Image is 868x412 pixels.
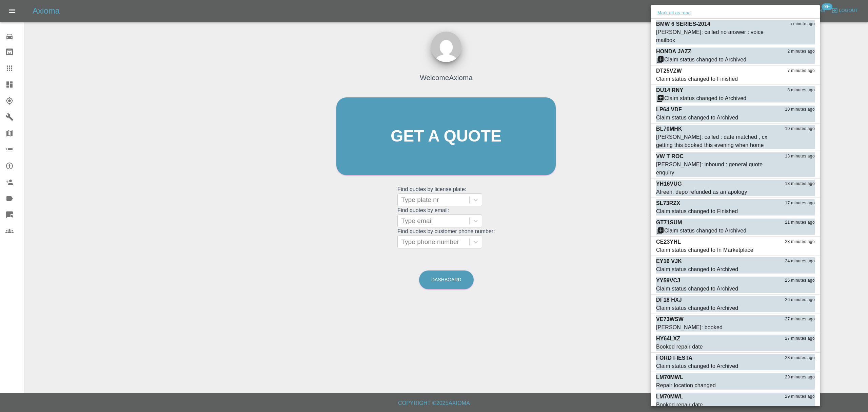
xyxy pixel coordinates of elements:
[785,258,815,265] span: 24 minutes ago
[785,153,815,160] span: 13 minutes ago
[785,374,815,381] span: 29 minutes ago
[656,296,682,304] p: DF18 HXJ
[656,362,738,370] div: Claim status changed to Archived
[656,381,716,390] div: Repair location changed
[656,75,738,83] div: Claim status changed to Finished
[656,238,681,246] p: CE23YHL
[656,323,723,332] div: [PERSON_NAME]: booked
[656,188,747,196] div: Afreen: depo refunded as an apology
[656,354,692,362] p: FORD FIESTA
[656,401,703,409] div: Booked repair date
[656,48,691,56] p: HONDA JAZZ
[787,87,815,94] span: 8 minutes ago
[656,393,683,401] p: LM70MWL
[656,114,738,122] div: Claim status changed to Archived
[656,335,680,343] p: HY64LXZ
[656,28,781,44] div: [PERSON_NAME]: called no answer : voice mailbox
[656,67,682,75] p: DT25VZW
[785,277,815,284] span: 25 minutes ago
[790,21,815,27] span: a minute ago
[785,239,815,245] span: 23 minutes ago
[785,200,815,207] span: 17 minutes ago
[785,316,815,323] span: 27 minutes ago
[656,246,753,254] div: Claim status changed to In Marketplace
[656,285,738,293] div: Claim status changed to Archived
[785,335,815,342] span: 27 minutes ago
[787,68,815,74] span: 7 minutes ago
[656,265,738,274] div: Claim status changed to Archived
[785,181,815,187] span: 13 minutes ago
[656,219,682,227] p: GT71SUM
[656,277,680,285] p: YY59VCJ
[664,227,746,235] div: Claim status changed to Archived
[785,355,815,361] span: 28 minutes ago
[785,126,815,132] span: 10 minutes ago
[656,373,683,381] p: LM70MWL
[656,199,680,207] p: SL73RZX
[656,315,684,323] p: VE73WSW
[656,133,781,149] div: [PERSON_NAME]: called : date matched , cx getting this booked this evening when home
[656,86,683,94] p: DU14 RNY
[656,207,738,216] div: Claim status changed to Finished
[785,106,815,113] span: 10 minutes ago
[656,20,710,28] p: BMW 6 SERIES-2014
[656,125,682,133] p: BL70MHK
[656,257,682,265] p: EY16 VJK
[787,48,815,55] span: 2 minutes ago
[656,161,781,177] div: [PERSON_NAME]: inbound : general quote enquiry
[664,94,746,102] div: Claim status changed to Archived
[656,343,703,351] div: Booked repair date
[656,106,682,114] p: LP64 VDF
[785,219,815,226] span: 21 minutes ago
[656,9,692,17] button: Mark all as read
[664,56,746,64] div: Claim status changed to Archived
[785,393,815,400] span: 29 minutes ago
[656,304,738,312] div: Claim status changed to Archived
[785,297,815,303] span: 26 minutes ago
[656,180,682,188] p: YH16VUG
[656,152,684,161] p: VW T ROC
